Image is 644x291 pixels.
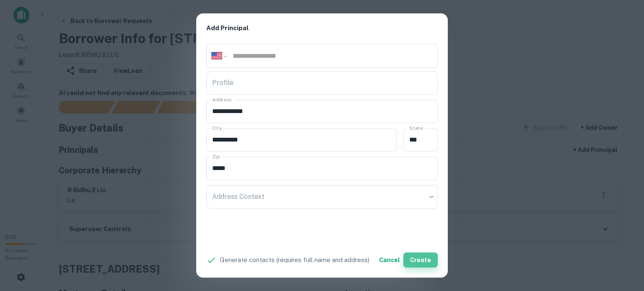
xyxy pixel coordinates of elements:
[196,13,448,43] h2: Add Principal
[212,124,222,131] label: City
[206,185,438,209] div: ​
[403,252,438,268] button: Create
[212,96,231,103] label: Address
[602,224,644,264] iframe: Chat Widget
[376,252,403,268] button: Cancel
[409,124,423,131] label: State
[212,153,220,160] label: Zip
[220,255,369,265] p: Generate contacts (requires full name and address)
